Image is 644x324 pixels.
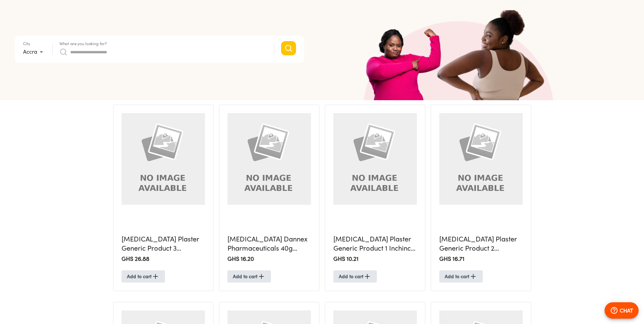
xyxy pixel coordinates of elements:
img: Zinc Oxide Dannex Pharmaceuticals 40g Ointment X1 [227,113,311,205]
a: Zinc Oxide Plaster Generic Product 3 Inchesinches Consumable X1[MEDICAL_DATA] Plaster Generic Pro... [113,105,214,291]
button: Add to cart [122,270,165,283]
p: CHAT [620,306,633,314]
span: Add to cart [233,272,265,281]
h5: [MEDICAL_DATA] Plaster Generic Product 1 Inchinch Consumable X1 [333,235,417,253]
h2: GHS 16.20 [227,255,311,263]
span: Add to cart [339,272,371,281]
img: Zinc Oxide Plaster Generic Product 1 Inchinch Consumable X1 [333,113,417,205]
h2: GHS 10.21 [333,255,417,263]
a: Zinc Oxide Plaster Generic Product 2 Inchesinches Consumable X1[MEDICAL_DATA] Plaster Generic Pro... [431,105,531,291]
img: Zinc Oxide Plaster Generic Product 2 Inchesinches Consumable X1 [439,113,523,205]
h2: GHS 26.88 [122,255,205,263]
img: Zinc Oxide Plaster Generic Product 3 Inchesinches Consumable X1 [122,113,205,205]
h5: [MEDICAL_DATA] Dannex Pharmaceuticals 40g Ointment X1 [227,235,311,253]
div: Accra [23,47,45,57]
label: What are you looking for? [59,42,107,46]
a: Zinc Oxide Dannex Pharmaceuticals 40g Ointment X1[MEDICAL_DATA] Dannex Pharmaceuticals 40g Ointme... [219,105,319,291]
button: Add to cart [333,270,377,283]
button: Add to cart [227,270,271,283]
button: Add to cart [439,270,483,283]
span: Add to cart [127,272,160,281]
button: Search [281,41,296,55]
span: Add to cart [445,272,477,281]
h2: GHS 16.71 [439,255,523,263]
h5: [MEDICAL_DATA] Plaster Generic Product 2 Inchesinches Consumable X1 [439,235,523,253]
label: City [23,42,30,46]
button: CHAT [605,302,639,319]
a: Zinc Oxide Plaster Generic Product 1 Inchinch Consumable X1[MEDICAL_DATA] Plaster Generic Product... [325,105,425,291]
h5: [MEDICAL_DATA] Plaster Generic Product 3 Inchesinches Consumable X1 [122,235,205,253]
